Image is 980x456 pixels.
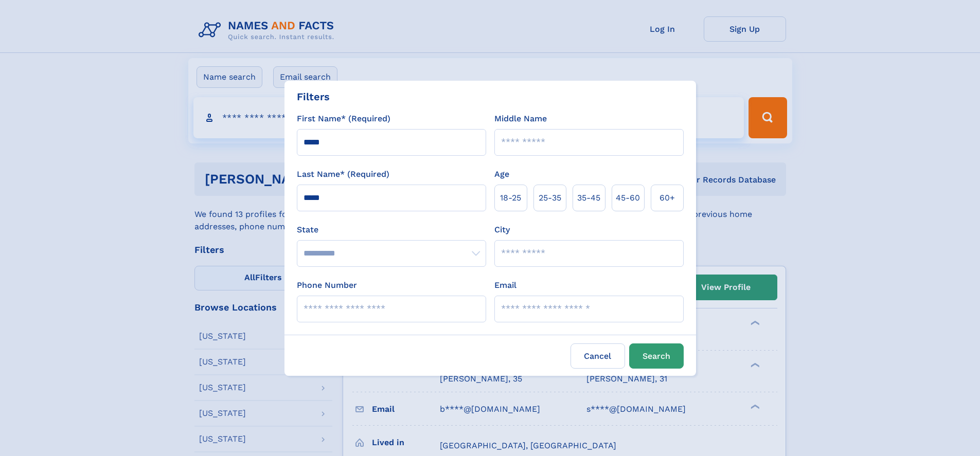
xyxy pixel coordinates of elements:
[297,168,389,180] label: Last Name* (Required)
[500,192,521,204] span: 18‑25
[571,343,625,369] label: Cancel
[494,224,510,236] label: City
[494,168,509,180] label: Age
[297,224,486,236] label: State
[616,192,640,204] span: 45‑60
[660,192,675,204] span: 60+
[494,113,547,125] label: Middle Name
[297,279,357,291] label: Phone Number
[494,279,516,291] label: Email
[297,89,330,104] div: Filters
[297,113,390,125] label: First Name* (Required)
[539,192,561,204] span: 25‑35
[629,343,684,369] button: Search
[577,192,600,204] span: 35‑45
